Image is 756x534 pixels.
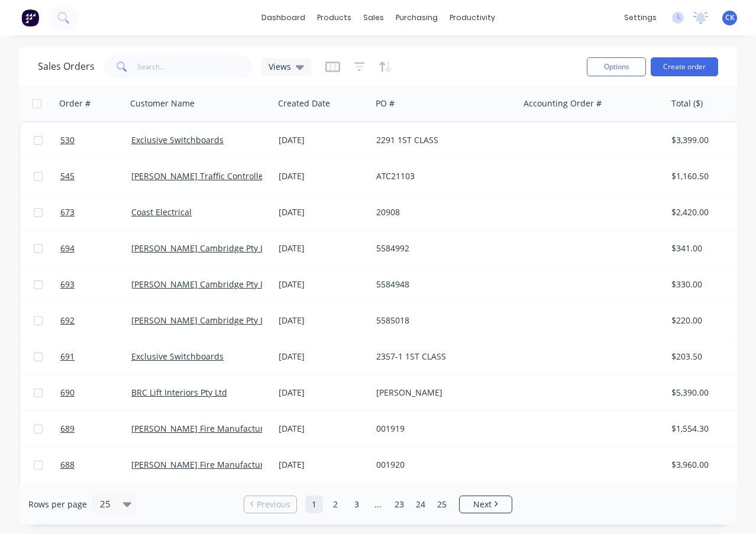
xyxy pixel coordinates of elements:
[256,9,311,27] a: dashboard
[460,499,512,510] a: Next page
[131,134,224,145] a: Exclusive Switchboards
[671,279,741,290] div: $330.00
[137,55,253,79] input: Search...
[376,387,508,399] div: [PERSON_NAME]
[60,459,75,471] span: 688
[671,387,741,399] div: $5,390.00
[60,315,75,326] span: 692
[279,387,367,399] div: [DATE]
[60,279,75,290] span: 693
[357,9,390,27] div: sales
[279,134,367,146] div: [DATE]
[131,206,192,218] a: Coast Electrical
[369,496,387,513] a: Jump forward
[279,170,367,182] div: [DATE]
[279,315,367,326] div: [DATE]
[60,483,131,519] a: 687
[131,423,322,434] a: [PERSON_NAME] Fire Manufacturing Pty Limited
[131,459,322,470] a: [PERSON_NAME] Fire Manufacturing Pty Limited
[60,195,131,230] a: 673
[671,134,741,146] div: $3,399.00
[257,499,290,510] span: Previous
[671,423,741,435] div: $1,554.30
[60,242,75,254] span: 694
[279,459,367,471] div: [DATE]
[60,339,131,374] a: 691
[60,411,131,446] a: 689
[725,12,735,23] span: CK
[376,206,508,218] div: 20908
[60,423,75,435] span: 689
[279,206,367,218] div: [DATE]
[671,206,741,218] div: $2,420.00
[60,387,75,399] span: 690
[376,351,508,363] div: 2357-1 1ST CLASS
[651,57,718,76] button: Create order
[21,9,39,27] img: Factory
[60,447,131,483] a: 688
[390,9,444,27] div: purchasing
[269,60,291,73] span: Views
[60,158,131,194] a: 545
[239,496,517,513] ul: Pagination
[671,315,741,326] div: $220.00
[279,279,367,290] div: [DATE]
[279,242,367,254] div: [DATE]
[60,351,75,363] span: 691
[278,98,330,109] div: Created Date
[671,351,741,363] div: $203.50
[131,351,224,362] a: Exclusive Switchboards
[444,9,501,27] div: productivity
[587,57,646,76] button: Options
[131,315,273,326] a: [PERSON_NAME] Cambridge Pty Ltd
[671,98,703,109] div: Total ($)
[311,9,357,27] div: products
[279,423,367,435] div: [DATE]
[60,267,131,302] a: 693
[131,242,273,254] a: [PERSON_NAME] Cambridge Pty Ltd
[244,499,296,510] a: Previous page
[130,98,195,109] div: Customer Name
[390,496,408,513] a: Page 23
[376,134,508,146] div: 2291 1ST CLASS
[348,496,366,513] a: Page 3
[305,496,323,513] a: Page 1 is your current page
[671,170,741,182] div: $1,160.50
[60,303,131,338] a: 692
[376,315,508,326] div: 5585018
[376,279,508,290] div: 5584948
[60,206,75,218] span: 673
[376,459,508,471] div: 001920
[376,242,508,254] div: 5584992
[433,496,451,513] a: Page 25
[131,279,273,290] a: [PERSON_NAME] Cambridge Pty Ltd
[38,61,95,72] h1: Sales Orders
[28,499,87,510] span: Rows per page
[60,122,131,158] a: 530
[327,496,344,513] a: Page 2
[59,98,91,109] div: Order #
[60,170,75,182] span: 545
[376,423,508,435] div: 001919
[671,459,741,471] div: $3,960.00
[671,242,741,254] div: $341.00
[131,170,271,182] a: [PERSON_NAME] Traffic Controllers
[131,387,227,398] a: BRC Lift Interiors Pty Ltd
[60,231,131,266] a: 694
[60,134,75,146] span: 530
[376,170,508,182] div: ATC21103
[524,98,602,109] div: Accounting Order #
[279,351,367,363] div: [DATE]
[376,98,395,109] div: PO #
[618,9,663,27] div: settings
[60,375,131,410] a: 690
[412,496,429,513] a: Page 24
[473,499,492,510] span: Next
